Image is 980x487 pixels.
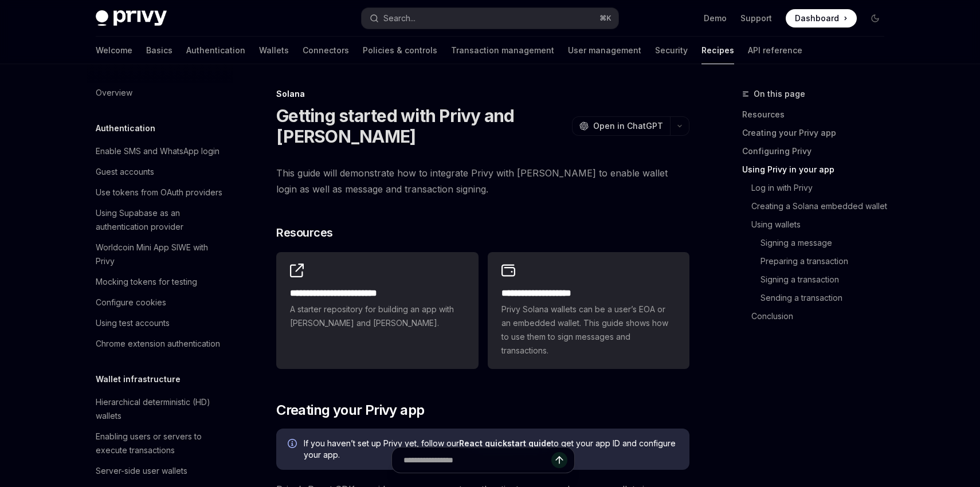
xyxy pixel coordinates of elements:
a: API reference [748,37,802,64]
a: Using Supabase as an authentication provider [87,203,233,237]
h1: Getting started with Privy and [PERSON_NAME] [276,105,567,147]
a: Policies & controls [363,37,437,64]
a: Security [655,37,688,64]
span: Privy Solana wallets can be a user’s EOA or an embedded wallet. This guide shows how to use them ... [501,303,676,358]
a: Configure cookies [87,292,233,313]
a: Resources [742,105,893,124]
a: Signing a transaction [742,270,893,289]
button: Toggle dark mode [866,9,884,28]
div: Overview [96,86,132,100]
button: Open in ChatGPT [572,116,670,136]
a: Signing a message [742,234,893,252]
input: Ask a question... [403,447,551,473]
div: Use tokens from OAuth providers [96,186,222,199]
a: **** **** **** *****Privy Solana wallets can be a user’s EOA or an embedded wallet. This guide sh... [488,252,689,369]
span: ⌘ K [599,14,611,23]
span: If you haven’t set up Privy yet, follow our to get your app ID and configure your app. [304,438,678,461]
button: Open search [362,8,618,29]
a: React quickstart guide [459,438,551,449]
a: Wallets [259,37,289,64]
a: Guest accounts [87,162,233,182]
a: Support [740,13,772,24]
span: On this page [754,87,805,101]
a: Using Privy in your app [742,160,893,179]
a: Basics [146,37,173,64]
a: Sending a transaction [742,289,893,307]
a: Configuring Privy [742,142,893,160]
a: Worldcoin Mini App SIWE with Privy [87,237,233,272]
span: A starter repository for building an app with [PERSON_NAME] and [PERSON_NAME]. [290,303,464,330]
h5: Authentication [96,121,155,135]
div: Solana [276,88,689,100]
div: Enabling users or servers to execute transactions [96,430,226,457]
a: User management [568,37,641,64]
a: Dashboard [786,9,857,28]
div: Mocking tokens for testing [96,275,197,289]
a: Use tokens from OAuth providers [87,182,233,203]
a: Creating your Privy app [742,124,893,142]
div: Enable SMS and WhatsApp login [96,144,219,158]
a: Creating a Solana embedded wallet [742,197,893,215]
span: Dashboard [795,13,839,24]
div: Hierarchical deterministic (HD) wallets [96,395,226,423]
a: Chrome extension authentication [87,333,233,354]
span: Resources [276,225,333,241]
a: Conclusion [742,307,893,325]
svg: Info [288,439,299,450]
a: Log in with Privy [742,179,893,197]
a: Preparing a transaction [742,252,893,270]
a: Overview [87,83,233,103]
div: Configure cookies [96,296,166,309]
a: Recipes [701,37,734,64]
h5: Wallet infrastructure [96,372,181,386]
div: Worldcoin Mini App SIWE with Privy [96,241,226,268]
a: Transaction management [451,37,554,64]
a: Hierarchical deterministic (HD) wallets [87,392,233,426]
div: Guest accounts [96,165,154,179]
div: Search... [383,11,415,25]
a: Demo [704,13,727,24]
div: Using Supabase as an authentication provider [96,206,226,234]
a: Enable SMS and WhatsApp login [87,141,233,162]
div: Using test accounts [96,316,170,330]
a: Enabling users or servers to execute transactions [87,426,233,461]
span: This guide will demonstrate how to integrate Privy with [PERSON_NAME] to enable wallet login as w... [276,165,689,197]
button: Send message [551,452,567,468]
a: Connectors [303,37,349,64]
a: Using wallets [742,215,893,234]
div: Server-side user wallets [96,464,187,478]
a: Mocking tokens for testing [87,272,233,292]
span: Open in ChatGPT [593,120,663,132]
img: dark logo [96,10,167,26]
a: Server-side user wallets [87,461,233,481]
a: Using test accounts [87,313,233,333]
span: Creating your Privy app [276,401,424,419]
div: Chrome extension authentication [96,337,220,351]
a: Authentication [186,37,245,64]
a: Welcome [96,37,132,64]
